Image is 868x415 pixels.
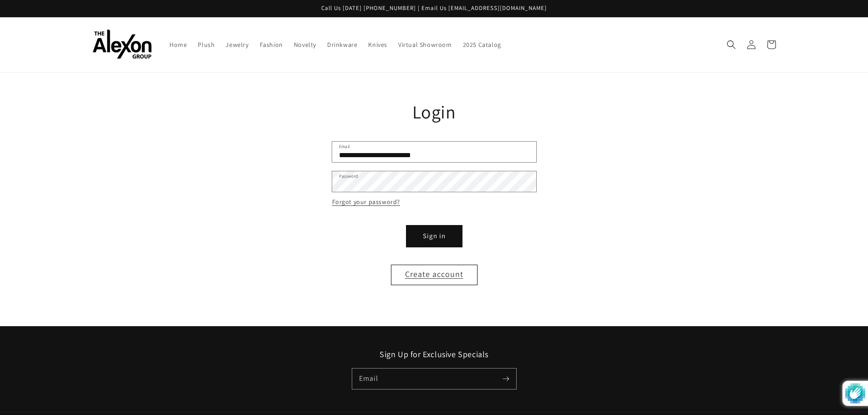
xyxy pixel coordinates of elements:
[92,30,152,59] img: The Alexon Group
[226,41,248,49] span: Jewelry
[845,381,865,406] img: Protected by hCaptcha
[192,35,220,54] a: Plush
[198,41,215,49] span: Plush
[391,265,478,285] a: Create account
[463,41,501,49] span: 2025 Catalog
[393,35,457,54] a: Virtual Showroom
[332,196,401,208] a: Forgot your password?
[327,41,357,49] span: Drinkware
[496,369,516,389] button: Subscribe
[220,35,254,54] a: Jewelry
[407,226,462,246] button: Sign in
[368,41,387,49] span: Knives
[260,41,283,49] span: Fashion
[363,35,393,54] a: Knives
[457,35,507,54] a: 2025 Catalog
[164,35,192,54] a: Home
[92,349,776,359] h2: Sign Up for Exclusive Specials
[322,35,363,54] a: Drinkware
[721,35,741,55] summary: Search
[288,35,322,54] a: Novelty
[398,41,452,49] span: Virtual Showroom
[332,100,536,123] h1: Login
[294,41,316,49] span: Novelty
[254,35,288,54] a: Fashion
[169,41,187,49] span: Home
